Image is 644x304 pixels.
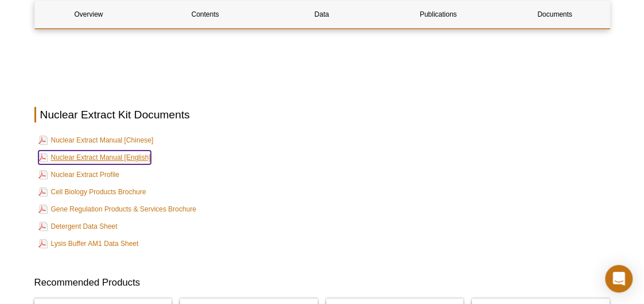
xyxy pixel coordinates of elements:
a: Gene Regulation Products & Services Brochure [38,202,196,216]
a: Contents [151,1,259,28]
a: Data [268,1,376,28]
a: Publications [384,1,492,28]
a: Overview [35,1,143,28]
div: Open Intercom Messenger [605,265,633,293]
a: Nuclear Extract Manual [Chinese] [38,133,154,147]
h3: Recommended Products [34,276,610,290]
a: Nuclear Extract Manual [English] [38,151,151,164]
a: Nuclear Extract Profile [38,168,119,182]
a: Detergent Data Sheet [38,220,118,233]
a: Documents [501,1,608,28]
a: Lysis Buffer AM1 Data Sheet [38,237,139,251]
a: Cell Biology Products Brochure [38,185,146,199]
h2: Nuclear Extract Kit Documents [34,107,610,122]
